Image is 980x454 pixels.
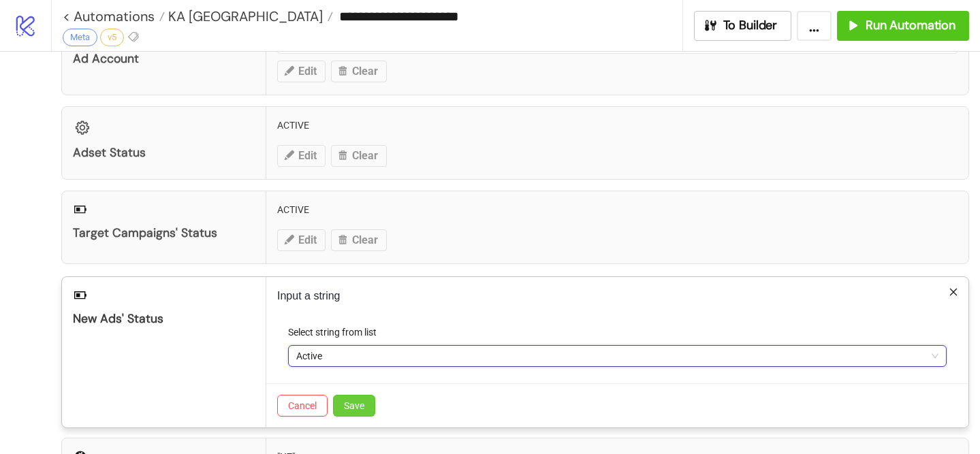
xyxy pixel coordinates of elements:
[165,10,333,23] a: KA [GEOGRAPHIC_DATA]
[296,346,938,366] span: Active
[344,400,364,411] span: Save
[288,400,317,411] span: Cancel
[277,288,958,304] p: Input a string
[694,11,792,41] button: To Builder
[100,29,124,46] div: v5
[333,395,375,417] button: Save
[63,10,165,23] a: < Automations
[797,11,832,41] button: ...
[277,395,328,417] button: Cancel
[866,18,955,33] span: Run Automation
[63,29,97,46] div: Meta
[837,11,969,41] button: Run Automation
[288,325,385,340] label: Select string from list
[73,311,255,327] div: New Ads' Status
[723,18,778,33] span: To Builder
[165,7,323,25] span: KA [GEOGRAPHIC_DATA]
[949,287,958,297] span: close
